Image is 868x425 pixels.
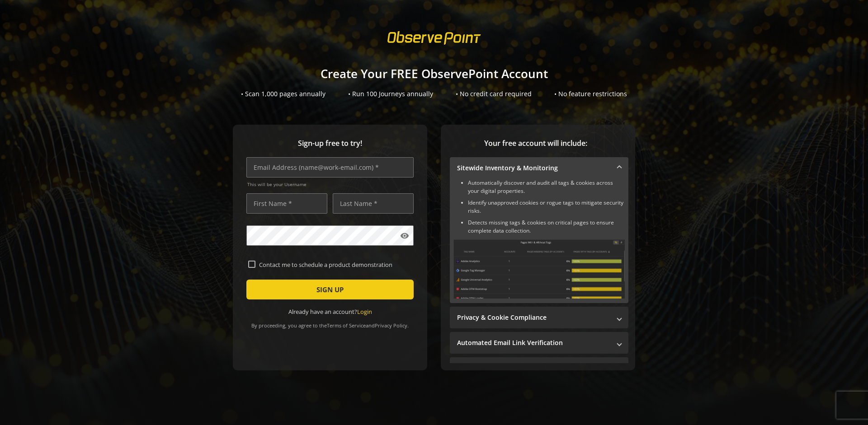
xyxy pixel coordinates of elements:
mat-panel-title: Automated Email Link Verification [457,338,610,347]
div: By proceeding, you agree to the and . [246,316,414,329]
span: SIGN UP [316,281,344,298]
span: This will be your Username [247,181,414,187]
input: First Name * [246,193,327,214]
a: Privacy Policy [375,322,407,329]
div: • No credit card required [456,89,532,98]
mat-expansion-panel-header: Sitewide Inventory & Monitoring [450,157,628,179]
mat-expansion-panel-header: Privacy & Cookie Compliance [450,307,628,328]
a: Terms of Service [327,322,366,329]
div: • No feature restrictions [554,89,627,98]
div: • Scan 1,000 pages annually [241,89,325,98]
label: Contact me to schedule a product demonstration [255,261,412,269]
div: • Run 100 Journeys annually [348,89,433,98]
mat-expansion-panel-header: Automated Email Link Verification [450,332,628,354]
a: Login [357,308,372,316]
mat-icon: visibility [400,231,409,240]
li: Identify unapproved cookies or rogue tags to mitigate security risks. [468,199,625,215]
input: Last Name * [333,193,414,214]
span: Sign-up free to try! [246,138,414,149]
mat-panel-title: Privacy & Cookie Compliance [457,313,610,322]
div: Already have an account? [246,308,414,316]
span: Your free account will include: [450,138,622,149]
input: Email Address (name@work-email.com) * [246,157,414,177]
mat-panel-title: Sitewide Inventory & Monitoring [457,163,610,173]
li: Automatically discover and audit all tags & cookies across your digital properties. [468,179,625,195]
li: Detects missing tags & cookies on critical pages to ensure complete data collection. [468,219,625,235]
div: Sitewide Inventory & Monitoring [450,179,628,303]
button: SIGN UP [246,280,414,299]
mat-expansion-panel-header: Performance Monitoring with Web Vitals [450,357,628,379]
img: Sitewide Inventory & Monitoring [453,239,625,299]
